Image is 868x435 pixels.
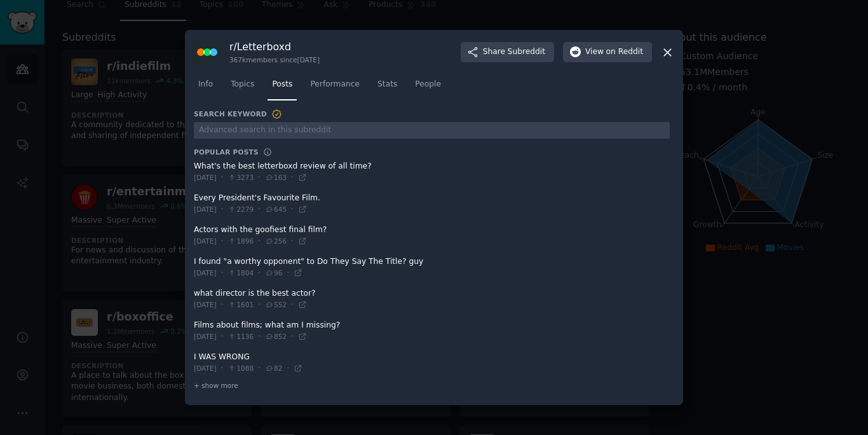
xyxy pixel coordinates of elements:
a: Performance [306,74,364,100]
span: · [258,204,261,216]
h3: Popular Posts [194,148,259,156]
a: People [410,74,445,100]
span: Posts [272,79,292,90]
span: [DATE] [194,237,217,245]
span: View [585,46,643,58]
span: · [258,268,261,279]
span: on Reddit [606,46,643,58]
span: Performance [310,79,360,90]
span: · [258,331,261,343]
span: Topics [231,79,254,90]
span: · [221,300,224,311]
span: 552 [265,300,287,309]
span: · [258,172,261,184]
span: + show more [194,381,238,390]
span: 3273 [227,173,254,182]
span: Info [198,79,213,90]
span: [DATE] [194,332,217,341]
span: Stats [377,79,397,90]
h3: r/ Letterboxd [229,40,320,53]
span: People [415,79,441,90]
span: · [258,300,261,311]
span: [DATE] [194,173,217,182]
span: · [291,331,294,343]
span: [DATE] [194,364,217,373]
span: · [221,172,224,184]
span: 2279 [227,205,254,214]
span: · [287,268,289,279]
span: Share [483,46,545,58]
div: 367k members since [DATE] [229,55,320,64]
a: Posts [268,74,297,100]
a: Topics [226,74,259,100]
a: Info [194,74,217,100]
span: · [258,363,261,375]
span: [DATE] [194,268,217,277]
h3: Search Keyword [194,109,283,120]
img: Letterboxd [194,39,220,66]
span: 256 [265,237,287,245]
span: · [291,172,294,184]
button: Viewon Reddit [563,42,652,62]
button: ShareSubreddit [461,42,554,62]
span: 1601 [227,300,254,309]
span: 1136 [227,332,254,341]
span: 1088 [227,364,254,373]
span: · [221,236,224,247]
span: · [291,236,294,247]
span: Subreddit [508,46,545,58]
span: 852 [265,332,287,341]
span: · [221,363,224,375]
span: · [291,204,294,216]
span: 645 [265,205,287,214]
span: [DATE] [194,205,217,214]
span: 1896 [227,237,254,245]
span: 1804 [227,268,254,277]
span: 163 [265,173,287,182]
span: [DATE] [194,300,217,309]
span: · [221,268,224,279]
span: · [291,300,294,311]
span: · [221,204,224,216]
span: · [287,363,289,375]
span: · [221,331,224,343]
span: 96 [265,268,282,277]
span: · [258,236,261,247]
a: Stats [373,74,402,100]
span: 82 [265,364,282,373]
input: Advanced search in this subreddit [194,122,670,139]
